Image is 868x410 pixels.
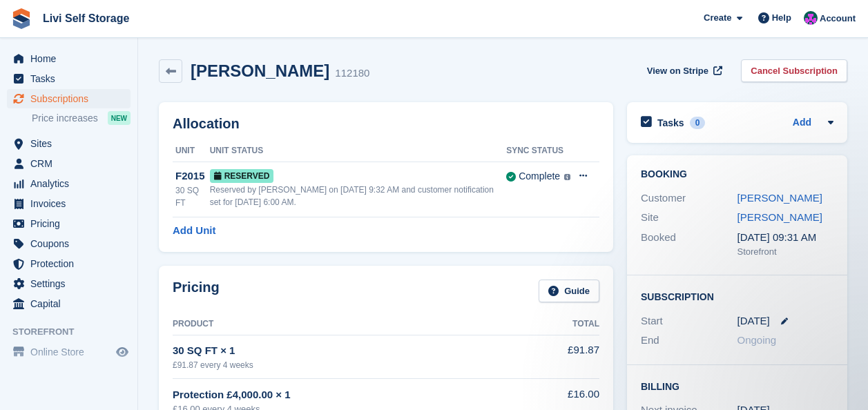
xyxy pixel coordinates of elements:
[30,49,113,68] span: Home
[641,379,833,393] h2: Billing
[173,313,534,335] th: Product
[7,49,131,68] a: menu
[30,194,113,213] span: Invoices
[7,294,131,313] a: menu
[12,325,137,339] span: Storefront
[114,344,131,360] a: Preview store
[704,11,731,25] span: Create
[820,12,856,26] span: Account
[641,313,737,329] div: Start
[7,194,131,213] a: menu
[30,234,113,253] span: Coupons
[534,313,599,335] th: Total
[11,8,32,29] img: stora-icon-8386f47178a22dfd0bd8f6a31ec36ba5ce8667c1dd55bd0f319d3a0aa187defe.svg
[7,214,131,233] a: menu
[690,117,706,129] div: 0
[30,154,113,173] span: CRM
[564,174,570,180] img: icon-info-grey-7440780725fd019a000dd9b08b2336e03edf1995a4989e88bcd33f0948082b44.svg
[32,110,131,126] a: Price increases NEW
[793,115,811,131] a: Add
[534,335,599,378] td: £91.87
[737,313,770,329] time: 2025-10-12 00:00:00 UTC
[335,66,369,81] div: 112180
[737,211,822,223] a: [PERSON_NAME]
[175,184,210,209] div: 30 SQ FT
[804,11,818,25] img: Graham Cameron
[173,280,220,302] h2: Pricing
[173,116,599,132] h2: Allocation
[191,61,329,80] h2: [PERSON_NAME]
[772,11,791,25] span: Help
[7,342,131,362] a: menu
[175,168,210,184] div: F2015
[7,234,131,253] a: menu
[30,89,113,108] span: Subscriptions
[641,169,833,180] h2: Booking
[173,387,534,403] div: Protection £4,000.00 × 1
[7,89,131,108] a: menu
[30,134,113,153] span: Sites
[32,112,98,125] span: Price increases
[539,280,599,302] a: Guide
[641,230,737,259] div: Booked
[737,230,834,246] div: [DATE] 09:31 AM
[642,59,725,82] a: View on Stripe
[641,191,737,206] div: Customer
[519,169,560,184] div: Complete
[641,210,737,226] div: Site
[7,134,131,153] a: menu
[173,223,215,239] a: Add Unit
[173,343,534,359] div: 30 SQ FT × 1
[30,342,113,362] span: Online Store
[7,154,131,173] a: menu
[741,59,847,82] a: Cancel Subscription
[210,184,507,208] div: Reserved by [PERSON_NAME] on [DATE] 9:32 AM and customer notification set for [DATE] 6:00 AM.
[108,111,131,125] div: NEW
[30,69,113,88] span: Tasks
[737,334,777,346] span: Ongoing
[37,7,135,30] a: Livi Self Storage
[641,333,737,349] div: End
[641,289,833,303] h2: Subscription
[647,64,708,78] span: View on Stripe
[30,274,113,293] span: Settings
[7,174,131,193] a: menu
[657,117,684,129] h2: Tasks
[737,192,822,204] a: [PERSON_NAME]
[30,174,113,193] span: Analytics
[737,245,834,259] div: Storefront
[7,69,131,88] a: menu
[7,274,131,293] a: menu
[173,140,210,162] th: Unit
[30,214,113,233] span: Pricing
[30,254,113,273] span: Protection
[173,359,534,371] div: £91.87 every 4 weeks
[210,169,274,183] span: Reserved
[30,294,113,313] span: Capital
[506,140,570,162] th: Sync Status
[7,254,131,273] a: menu
[210,140,507,162] th: Unit Status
